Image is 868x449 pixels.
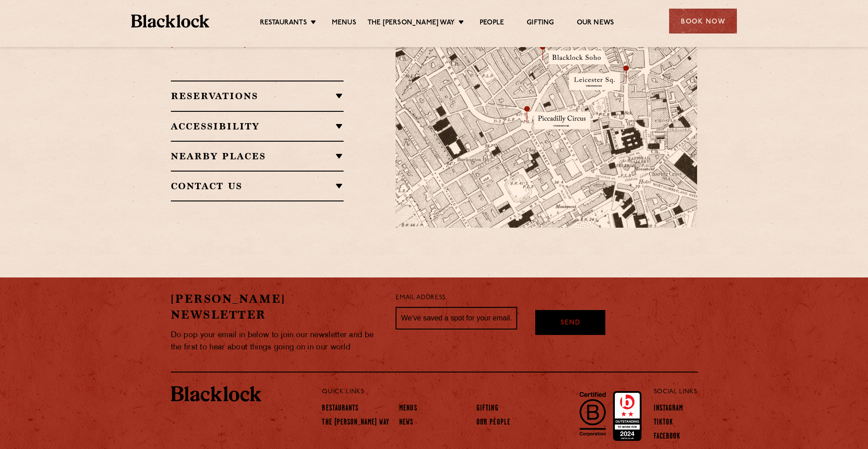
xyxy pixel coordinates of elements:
[476,418,510,428] a: Our People
[171,329,382,353] p: Do pop your email in below to join our newsletter and be the first to hear about things going on ...
[654,404,684,414] a: Instagram
[322,418,389,428] a: The [PERSON_NAME] Way
[399,418,413,428] a: News
[171,386,261,401] img: BL_Textured_Logo-footer-cropped.svg
[171,91,344,101] h2: Reservations
[260,19,307,29] a: Restaurants
[654,432,681,442] a: Facebook
[669,9,737,33] div: Book Now
[396,293,445,303] label: Email Address
[171,121,344,132] h2: Accessibility
[654,418,674,428] a: TikTok
[171,291,382,323] h2: [PERSON_NAME] Newsletter
[171,151,344,162] h2: Nearby Places
[613,391,642,441] img: Accred_2023_2star.png
[396,307,517,330] input: We’ve saved a spot for your email...
[322,404,359,414] a: Restaurants
[527,19,554,29] a: Gifting
[322,386,623,398] p: Quick Links
[561,318,580,329] span: Send
[368,19,455,29] a: The [PERSON_NAME] Way
[171,181,344,191] h2: Contact Us
[654,386,698,398] p: Social Links
[332,19,356,29] a: Menus
[574,387,611,441] img: B-Corp-Logo-Black-RGB.svg
[480,19,504,29] a: People
[577,19,614,29] a: Our News
[600,143,726,228] img: svg%3E
[399,404,417,414] a: Menus
[476,404,499,414] a: Gifting
[131,14,209,28] img: BL_Textured_Logo-footer-cropped.svg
